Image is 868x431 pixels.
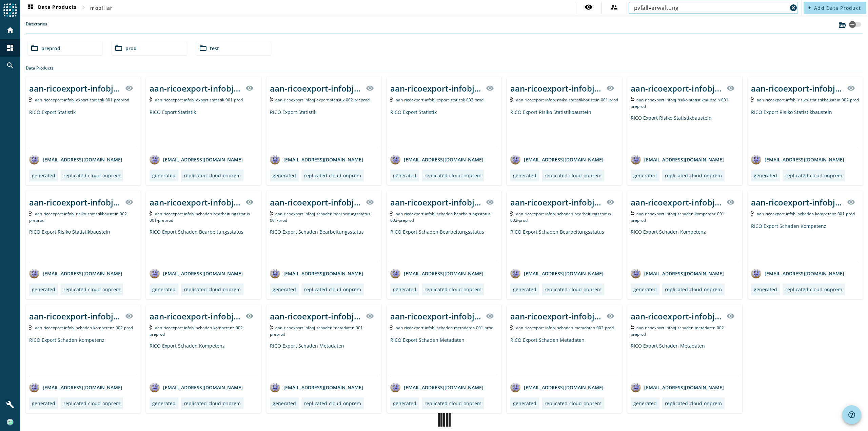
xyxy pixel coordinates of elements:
span: Data Products [26,4,77,12]
span: Kafka Topic: aan-ricoexport-infobj-schaden-kompetenz-002-prod [35,325,133,331]
div: generated [152,172,176,179]
img: avatar [631,154,641,164]
div: [EMAIL_ADDRESS][DOMAIN_NAME] [150,382,243,392]
img: Kafka Topic: aan-ricoexport-infobj-schaden-kompetenz-002-prod [29,325,32,330]
mat-icon: visibility [606,84,614,92]
div: generated [32,286,55,293]
span: Kafka Topic: aan-ricoexport-infobj-schaden-metadaten-001-prod [396,325,493,331]
div: replicated-cloud-onprem [184,400,241,407]
div: [EMAIL_ADDRESS][DOMAIN_NAME] [510,268,604,278]
div: aan-ricoexport-infobj-schaden-bearbeitungsstatus-002-_stage_ [510,197,602,208]
div: RICO Export Schaden Bearbeitungsstatus [270,229,378,263]
div: replicated-cloud-onprem [785,172,842,179]
div: [EMAIL_ADDRESS][DOMAIN_NAME] [390,268,484,278]
div: aan-ricoexport-infobj-schaden-metadaten-002-_stage_ [631,311,723,322]
span: Kafka Topic: aan-ricoexport-infobj-export-statistik-002-prod [396,97,484,103]
div: aan-ricoexport-infobj-schaden-metadaten-002-_stage_ [510,311,602,322]
div: aan-ricoexport-infobj-schaden-kompetenz-002-_stage_ [150,311,241,322]
img: avatar [29,382,39,392]
img: avatar [29,268,39,278]
div: generated [393,400,416,407]
div: [EMAIL_ADDRESS][DOMAIN_NAME] [390,154,484,164]
img: avatar [270,154,280,164]
img: avatar [510,154,520,164]
div: generated [273,172,296,179]
div: [EMAIL_ADDRESS][DOMAIN_NAME] [751,154,844,164]
span: prod [125,45,137,52]
span: Kafka Topic: aan-ricoexport-infobj-schaden-bearbeitungsstatus-001-preprod [150,211,252,223]
div: aan-ricoexport-infobj-export-statistik-002-_stage_ [270,83,362,94]
label: Directories [26,21,47,34]
div: replicated-cloud-onprem [184,172,241,179]
div: replicated-cloud-onprem [425,400,481,407]
mat-icon: help_outline [848,411,856,419]
div: [EMAIL_ADDRESS][DOMAIN_NAME] [390,382,484,392]
div: [EMAIL_ADDRESS][DOMAIN_NAME] [631,382,724,392]
mat-icon: visibility [585,3,593,11]
div: RICO Export Schaden Metadaten [510,337,618,377]
mat-icon: visibility [245,312,254,320]
img: avatar [751,154,761,164]
div: replicated-cloud-onprem [63,172,120,179]
div: generated [513,400,536,407]
mat-icon: visibility [727,312,735,320]
div: generated [513,172,536,179]
span: Kafka Topic: aan-ricoexport-infobj-schaden-kompetenz-002-preprod [150,325,244,337]
mat-icon: visibility [125,84,133,92]
mat-icon: visibility [486,84,494,92]
div: replicated-cloud-onprem [63,286,120,293]
img: Kafka Topic: aan-ricoexport-infobj-risiko-statistikbaustein-001-prod [510,97,513,102]
div: aan-ricoexport-infobj-schaden-metadaten-001-_stage_ [390,311,482,322]
div: replicated-cloud-onprem [665,400,722,407]
mat-icon: folder_open [115,44,123,52]
div: aan-ricoexport-infobj-risiko-statistikbaustein-001-_stage_ [510,83,602,94]
img: avatar [390,268,400,278]
img: Kafka Topic: aan-ricoexport-infobj-schaden-bearbeitungsstatus-002-prod [510,211,513,216]
mat-icon: visibility [606,312,614,320]
img: Kafka Topic: aan-ricoexport-infobj-schaden-metadaten-002-preprod [631,325,634,330]
img: Kafka Topic: aan-ricoexport-infobj-schaden-metadaten-001-preprod [270,325,273,330]
div: replicated-cloud-onprem [304,172,361,179]
div: replicated-cloud-onprem [545,172,601,179]
input: Search (% or * for wildcards) [634,4,787,12]
div: generated [393,172,416,179]
div: generated [32,172,55,179]
span: Kafka Topic: aan-ricoexport-infobj-export-statistik-001-prod [155,97,243,103]
span: Kafka Topic: aan-ricoexport-infobj-risiko-statistikbaustein-001-prod [516,97,618,103]
div: RICO Export Statistik [390,109,498,149]
div: RICO Export Risiko Statistikbaustein [29,229,137,263]
div: generated [513,286,536,293]
img: Kafka Topic: aan-ricoexport-infobj-schaden-metadaten-001-prod [390,325,393,330]
div: replicated-cloud-onprem [304,286,361,293]
img: Kafka Topic: aan-ricoexport-infobj-schaden-kompetenz-001-preprod [631,211,634,216]
div: generated [273,286,296,293]
img: Kafka Topic: aan-ricoexport-infobj-risiko-statistikbaustein-002-preprod [29,211,32,216]
mat-icon: add [808,6,811,9]
span: Kafka Topic: aan-ricoexport-infobj-schaden-metadaten-002-preprod [631,325,725,337]
mat-icon: visibility [245,198,254,206]
div: aan-ricoexport-infobj-schaden-bearbeitungsstatus-001-_stage_ [150,197,241,208]
div: generated [633,286,657,293]
div: replicated-cloud-onprem [63,400,120,407]
span: Kafka Topic: aan-ricoexport-infobj-risiko-statistikbaustein-002-preprod [29,211,128,223]
img: avatar [510,382,520,392]
div: aan-ricoexport-infobj-schaden-bearbeitungsstatus-002-_stage_ [390,197,482,208]
div: RICO Export Schaden Bearbeitungsstatus [510,229,618,263]
button: Add Data Product [804,2,866,14]
img: Kafka Topic: aan-ricoexport-infobj-schaden-bearbeitungsstatus-002-preprod [390,211,393,216]
span: Kafka Topic: aan-ricoexport-infobj-schaden-kompetenz-001-prod [757,211,855,217]
div: RICO Export Statistik [270,109,378,149]
mat-icon: folder_open [199,44,207,52]
span: Kafka Topic: aan-ricoexport-infobj-schaden-bearbeitungsstatus-002-preprod [390,211,492,223]
img: Kafka Topic: aan-ricoexport-infobj-schaden-kompetenz-002-preprod [150,325,153,330]
mat-icon: visibility [486,198,494,206]
div: [EMAIL_ADDRESS][DOMAIN_NAME] [270,154,363,164]
div: RICO Export Schaden Metadaten [270,342,378,377]
mat-icon: visibility [366,84,374,92]
div: aan-ricoexport-infobj-export-statistik-002-_stage_ [390,83,482,94]
mat-icon: cancel [789,4,797,12]
span: Kafka Topic: aan-ricoexport-infobj-risiko-statistikbaustein-001-preprod [631,97,730,109]
span: Kafka Topic: aan-ricoexport-infobj-schaden-kompetenz-001-preprod [631,211,726,223]
img: avatar [29,154,39,164]
span: preprod [41,45,60,52]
